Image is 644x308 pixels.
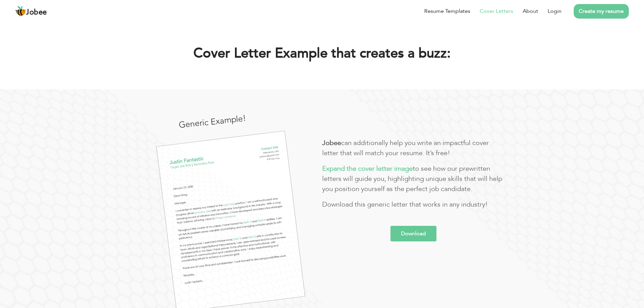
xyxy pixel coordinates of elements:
[322,138,341,147] b: Jobee
[322,138,505,158] p: can additionally help you write an impactful cover letter that will match your resume. It’s free!
[574,4,629,19] a: Create my resume
[179,118,246,125] span: Generic Example!
[424,7,470,15] a: Resume Templates
[16,45,628,62] h1: Cover Letter Example that creates a buzz:
[548,7,562,15] a: Login
[322,164,505,194] p: to see how our prewritten letters will guide you, highlighting unique skills that will help you p...
[26,9,47,16] span: Jobee
[15,6,26,17] img: jobee.io
[523,7,538,15] a: About
[322,164,413,173] b: Expand the cover letter image
[15,6,47,17] a: Jobee
[480,7,513,15] a: Cover Letters
[390,226,436,241] a: Download
[322,199,505,210] p: Download this generic letter that works in any industry!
